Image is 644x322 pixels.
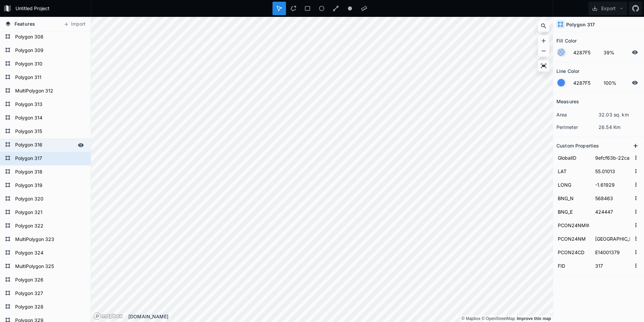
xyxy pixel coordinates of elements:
[556,124,599,131] dt: perimeter
[594,166,631,176] input: Empty
[128,313,553,320] div: [DOMAIN_NAME]
[556,111,599,118] dt: area
[594,153,631,163] input: Empty
[556,166,590,176] input: Name
[594,193,631,203] input: Empty
[482,316,515,321] a: OpenStreetMap
[599,124,641,131] dd: 26.54 Km
[556,35,577,46] h2: Fill Color
[556,220,590,230] input: Name
[594,234,631,244] input: Empty
[517,316,551,321] a: Map feedback
[594,261,631,271] input: Empty
[556,207,590,217] input: Name
[556,96,579,107] h2: Measures
[594,220,631,230] input: Empty
[556,66,579,76] h2: Line Color
[594,247,631,257] input: Empty
[556,193,590,203] input: Name
[556,261,590,271] input: Name
[594,180,631,190] input: Empty
[566,21,595,28] h4: Polygon 317
[599,111,641,118] dd: 32.03 sq. km
[60,19,89,30] button: Import
[14,20,35,27] span: Features
[461,316,480,321] a: Mapbox
[93,312,123,320] a: Mapbox logo
[556,153,590,163] input: Name
[556,234,590,244] input: Name
[556,247,590,257] input: Name
[588,2,627,15] button: Export
[556,180,590,190] input: Name
[556,140,599,151] h2: Custom Properties
[594,207,631,217] input: Empty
